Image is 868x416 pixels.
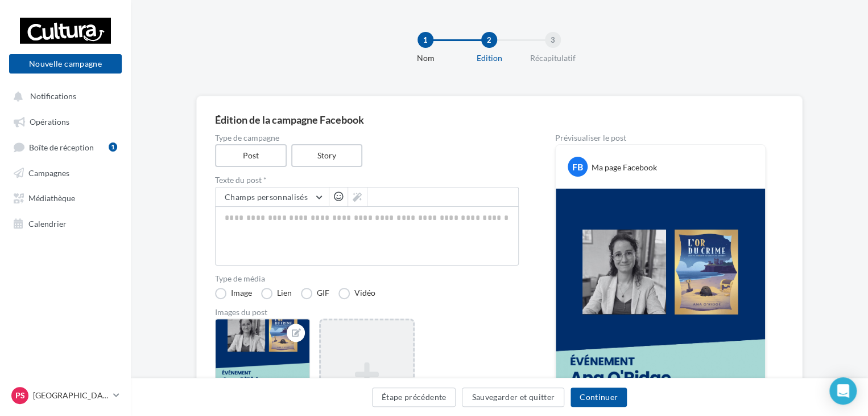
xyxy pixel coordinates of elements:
[7,162,124,182] a: Campagnes
[215,288,252,299] label: Image
[291,144,363,167] label: Story
[516,52,589,64] div: Récapitulatif
[215,115,784,125] div: Édition de la campagne Facebook
[30,117,69,127] span: Opérations
[389,52,462,64] div: Nom
[9,385,122,406] a: Ps [GEOGRAPHIC_DATA]
[109,142,117,152] div: 1
[215,134,519,142] label: Type de campagne
[7,111,124,131] a: Opérations
[28,193,75,203] span: Médiathèque
[301,288,329,299] label: GIF
[829,377,857,405] div: Open Intercom Messenger
[7,85,119,106] button: Notifications
[261,288,292,299] label: Lien
[33,390,109,401] p: [GEOGRAPHIC_DATA]
[462,388,564,407] button: Sauvegarder et quitter
[215,308,519,316] div: Images du post
[216,187,329,207] button: Champs personnalisés
[215,176,519,184] label: Texte du post *
[338,288,375,299] label: Vidéo
[15,390,25,401] span: Ps
[592,162,657,173] div: Ma page Facebook
[555,134,766,142] div: Prévisualiser le post
[28,218,67,228] span: Calendrier
[215,144,287,167] label: Post
[568,157,588,177] div: FB
[571,388,627,407] button: Continuer
[215,275,519,283] label: Type de média
[28,168,69,177] span: Campagnes
[7,187,124,207] a: Médiathèque
[7,136,124,157] a: Boîte de réception1
[372,388,456,407] button: Étape précédente
[225,192,308,202] span: Champs personnalisés
[545,32,561,48] div: 3
[418,32,433,48] div: 1
[9,54,122,74] button: Nouvelle campagne
[29,142,94,152] span: Boîte de réception
[453,52,526,64] div: Edition
[7,213,124,233] a: Calendrier
[30,91,76,101] span: Notifications
[481,32,497,48] div: 2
